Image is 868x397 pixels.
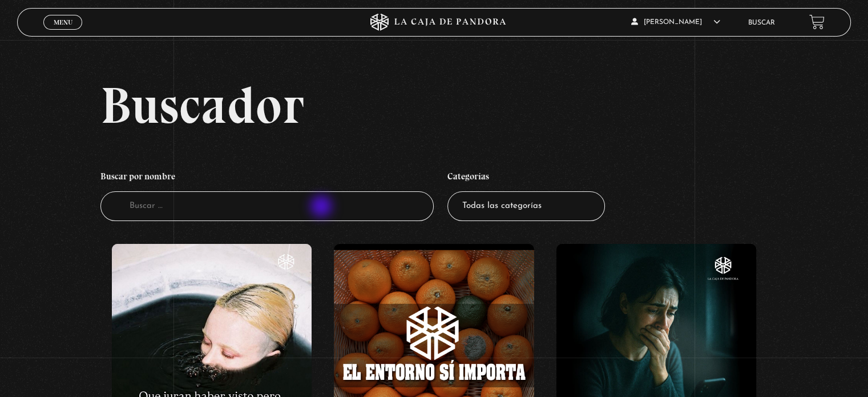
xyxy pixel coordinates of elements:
[54,19,72,26] span: Menu
[447,165,605,191] h4: Categorías
[631,19,720,26] span: [PERSON_NAME]
[50,29,76,37] span: Cerrar
[748,19,775,26] a: Buscar
[100,79,850,131] h2: Buscador
[809,14,825,30] a: View your shopping cart
[100,165,434,191] h4: Buscar por nombre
